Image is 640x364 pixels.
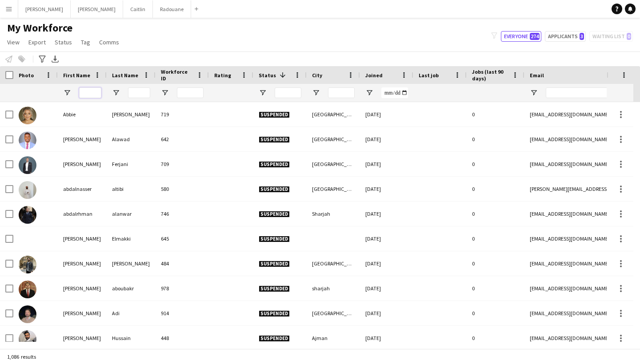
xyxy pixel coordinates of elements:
[51,36,76,48] a: Status
[259,161,290,168] span: Suspended
[58,251,107,276] div: [PERSON_NAME]
[530,89,538,97] button: Open Filter Menu
[58,102,107,127] div: Abbie
[259,186,290,193] span: Suspended
[55,38,72,46] span: Status
[360,202,413,226] div: [DATE]
[50,54,60,64] app-action-btn: Export XLSX
[19,206,36,224] img: abdalrhman alanwar
[259,136,290,143] span: Suspended
[214,72,231,79] span: Rating
[28,38,46,46] span: Export
[156,102,209,127] div: 719
[307,276,360,301] div: sharjah
[307,152,360,176] div: [GEOGRAPHIC_DATA]
[307,177,360,201] div: [GEOGRAPHIC_DATA]
[37,54,48,64] app-action-btn: Advanced filters
[58,202,107,226] div: abdalrhman
[307,301,360,325] div: [GEOGRAPHIC_DATA]
[467,152,524,176] div: 0
[107,202,156,226] div: alanwar
[156,127,209,151] div: 642
[58,226,107,251] div: [PERSON_NAME]
[58,326,107,350] div: [PERSON_NAME]
[307,202,360,226] div: Sharjah
[312,89,320,97] button: Open Filter Menu
[467,251,524,276] div: 0
[19,305,36,323] img: Abdul Jabbar Adi
[275,87,301,98] input: Status Filter Input
[107,276,156,301] div: aboubakr
[18,0,71,18] button: [PERSON_NAME]
[360,326,413,350] div: [DATE]
[360,276,413,301] div: [DATE]
[360,127,413,151] div: [DATE]
[501,31,541,42] button: Everyone274
[360,251,413,276] div: [DATE]
[58,127,107,151] div: [PERSON_NAME]
[467,326,524,350] div: 0
[307,251,360,276] div: [GEOGRAPHIC_DATA]
[107,152,156,176] div: Ferjani
[156,301,209,325] div: 914
[25,36,49,48] a: Export
[63,72,90,79] span: First Name
[58,276,107,301] div: [PERSON_NAME]
[19,281,36,298] img: Abdelrahman aboubakr
[312,72,322,79] span: City
[156,226,209,251] div: 645
[156,276,209,301] div: 978
[156,177,209,201] div: 580
[419,72,439,79] span: Last job
[467,127,524,151] div: 0
[77,36,94,48] a: Tag
[307,127,360,151] div: [GEOGRAPHIC_DATA]
[259,261,290,267] span: Suspended
[19,156,36,174] img: Abdallah Ferjani
[19,181,36,199] img: abdalnasser altibi
[467,276,524,301] div: 0
[19,330,36,348] img: Abdulaziz Hussain
[360,102,413,127] div: [DATE]
[107,251,156,276] div: [PERSON_NAME]
[19,107,36,124] img: Abbie Fisher
[467,177,524,201] div: 0
[107,102,156,127] div: [PERSON_NAME]
[467,102,524,127] div: 0
[360,226,413,251] div: [DATE]
[7,21,72,35] span: My Workforce
[259,285,290,292] span: Suspended
[259,89,267,97] button: Open Filter Menu
[112,72,138,79] span: Last Name
[580,33,584,40] span: 3
[63,89,71,97] button: Open Filter Menu
[156,251,209,276] div: 484
[156,326,209,350] div: 448
[472,68,508,82] span: Jobs (last 90 days)
[19,131,36,149] img: Abdalaziz Alawad
[7,38,20,46] span: View
[156,152,209,176] div: 709
[161,89,169,97] button: Open Filter Menu
[156,202,209,226] div: 746
[467,226,524,251] div: 0
[259,111,290,118] span: Suspended
[307,326,360,350] div: Ajman
[19,72,34,79] span: Photo
[58,152,107,176] div: [PERSON_NAME]
[123,0,153,18] button: Caitlin
[81,38,90,46] span: Tag
[530,33,540,40] span: 274
[365,89,373,97] button: Open Filter Menu
[259,211,290,218] span: Suspended
[99,38,119,46] span: Comms
[153,0,191,18] button: Radouane
[259,310,290,317] span: Suspended
[79,87,101,98] input: First Name Filter Input
[360,177,413,201] div: [DATE]
[467,202,524,226] div: 0
[107,127,156,151] div: Alawad
[328,87,355,98] input: City Filter Input
[107,326,156,350] div: Hussain
[161,68,193,82] span: Workforce ID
